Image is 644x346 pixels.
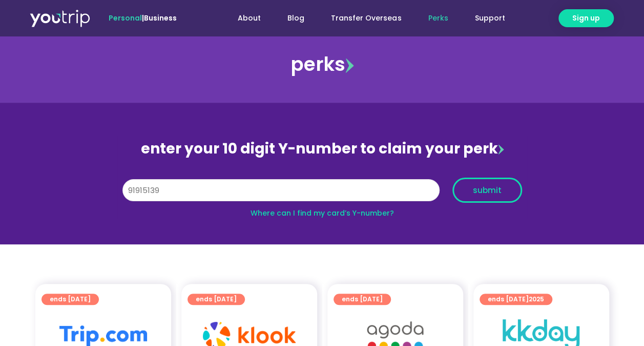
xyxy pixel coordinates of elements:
a: ends [DATE] [41,294,99,305]
div: enter your 10 digit Y-number to claim your perk [117,136,527,162]
a: Sign up [558,9,614,27]
button: submit [452,178,522,203]
a: Business [144,13,177,23]
span: Personal [109,13,142,23]
a: Blog [274,9,318,28]
a: ends [DATE] [334,294,391,305]
span: | [109,13,177,23]
a: About [224,9,274,28]
a: Support [461,9,518,28]
span: ends [DATE] [196,294,237,305]
a: Perks [414,9,461,28]
a: ends [DATE] [188,294,245,305]
a: ends [DATE]2025 [480,294,552,305]
span: ends [DATE] [488,294,544,305]
form: Y Number [122,178,522,210]
span: ends [DATE] [342,294,383,305]
a: Transfer Overseas [318,9,414,28]
input: 10 digit Y-number (e.g. 8123456789) [122,179,440,202]
span: ends [DATE] [50,294,91,305]
span: submit [473,186,502,194]
nav: Menu [204,9,518,28]
span: 2025 [529,295,544,303]
a: Where can I find my card’s Y-number? [251,208,394,218]
span: Sign up [572,13,600,24]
